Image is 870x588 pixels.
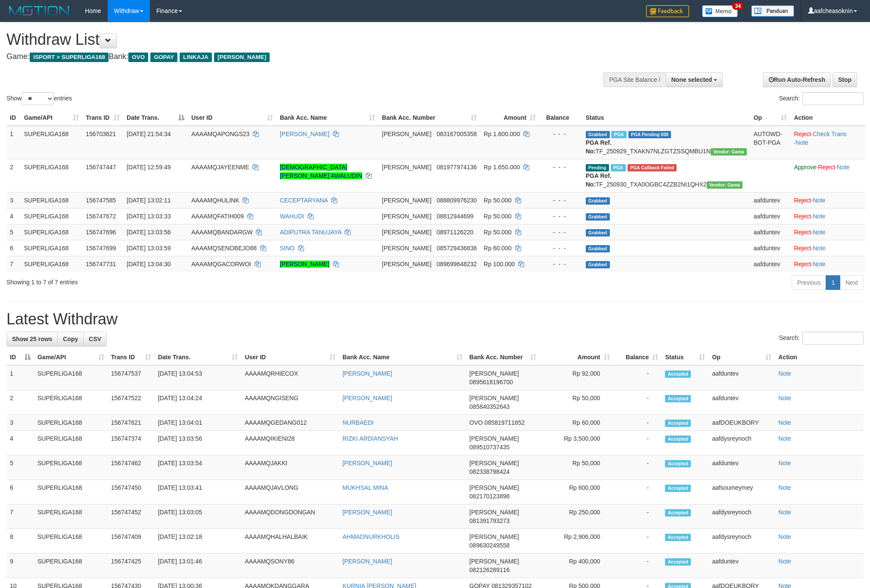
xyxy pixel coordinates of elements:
td: TF_250930_TXA0OGBC4ZZB2NI1QHX2 [582,159,750,192]
span: Accepted [665,395,691,402]
td: SUPERLIGA168 [34,415,108,431]
td: aafduntev [750,224,791,240]
th: Status: activate to sort column ascending [662,349,708,365]
a: Note [778,484,791,491]
span: Copy 082126289116 to clipboard [469,566,510,573]
input: Search: [802,92,864,105]
a: Note [778,435,791,442]
th: Action [790,110,865,126]
td: 3 [6,415,34,431]
td: 1 [6,126,21,159]
a: [PERSON_NAME] [280,261,329,268]
a: [PERSON_NAME] [342,558,392,565]
span: [PERSON_NAME] [382,229,432,236]
span: Copy 081977974136 to clipboard [437,164,477,171]
a: Reject [794,213,811,220]
a: Check Trans [813,131,847,137]
a: Run Auto-Refresh [763,72,831,87]
div: - - - [543,244,578,252]
td: aafduntev [708,365,775,390]
td: 7 [6,256,21,272]
span: Copy 08812944699 to clipboard [437,213,474,220]
span: AAAAMQSENOBEJO88 [191,245,257,252]
label: Search: [779,92,864,105]
th: Amount: activate to sort column ascending [480,110,539,126]
span: Rp 50.000 [484,229,512,236]
td: AAAAMQDONGDONGAN [241,504,339,529]
th: Game/API: activate to sort column ascending [34,349,108,365]
td: aafduntev [750,208,791,224]
img: panduan.png [751,5,794,17]
span: Marked by aafsoumeymey [611,164,626,171]
span: Accepted [665,534,691,541]
td: Rp 250,000 [540,504,613,529]
td: aafduntev [708,554,775,578]
span: AAAAMQAPONGS23 [191,131,249,137]
td: - [613,365,662,390]
td: AAAAMQNGISENG [241,390,339,415]
a: Next [840,275,864,290]
td: - [613,529,662,554]
td: [DATE] 13:03:41 [155,480,242,504]
a: Note [837,164,850,171]
a: Note [778,533,791,540]
span: [PERSON_NAME] [469,533,519,540]
span: Rp 1.650.000 [484,164,520,171]
a: Note [813,197,826,204]
a: CSV [83,332,107,346]
td: - [613,480,662,504]
span: [DATE] 13:04:30 [127,261,171,268]
span: [PERSON_NAME] [469,395,519,401]
th: Bank Acc. Name: activate to sort column ascending [339,349,466,365]
span: [PERSON_NAME] [469,435,519,442]
td: SUPERLIGA168 [21,126,83,159]
img: MOTION_logo.png [6,4,72,17]
span: Copy 08971126220 to clipboard [437,229,474,236]
td: aafduntev [750,192,791,208]
td: SUPERLIGA168 [34,365,108,390]
td: 3 [6,192,21,208]
span: Accepted [665,436,691,443]
label: Show entries [6,92,72,105]
td: [DATE] 13:03:05 [155,504,242,529]
span: PGA Error [628,164,677,171]
a: [PERSON_NAME] [342,370,392,377]
a: Note [778,558,791,565]
td: SUPERLIGA168 [21,208,83,224]
a: Reject [794,197,811,204]
span: [DATE] 13:03:33 [127,213,171,220]
b: PGA Ref. No: [586,139,612,155]
td: SUPERLIGA168 [34,431,108,455]
td: AUTOWD-BOT-PGA [750,126,791,159]
th: ID [6,110,21,126]
td: 156747462 [108,455,155,480]
td: AAAAMQJAVLONG [241,480,339,504]
td: [DATE] 13:04:53 [155,365,242,390]
a: SINO [280,245,295,252]
span: [PERSON_NAME] [469,460,519,467]
span: Copy [63,336,78,342]
span: Grabbed [586,197,610,205]
span: OVO [469,419,483,426]
th: Date Trans.: activate to sort column ascending [155,349,242,365]
a: Note [778,419,791,426]
span: OVO [128,53,148,62]
a: Note [795,139,808,146]
span: Rp 50.000 [484,197,512,204]
td: 156747621 [108,415,155,431]
span: [PERSON_NAME] [469,509,519,516]
td: aafdysreynoch [708,431,775,455]
span: AAAAMQHULINK [191,197,239,204]
h1: Latest Withdraw [6,311,864,328]
a: NURBAEDI [342,419,373,426]
td: Rp 50,000 [540,455,613,480]
td: - [613,504,662,529]
td: AAAAMQGEDANG012 [241,415,339,431]
a: Copy [57,332,84,346]
td: 156747374 [108,431,155,455]
div: Showing 1 to 7 of 7 entries [6,274,356,286]
td: 2 [6,159,21,192]
td: 4 [6,431,34,455]
td: 156747522 [108,390,155,415]
td: aafdysreynoch [708,504,775,529]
